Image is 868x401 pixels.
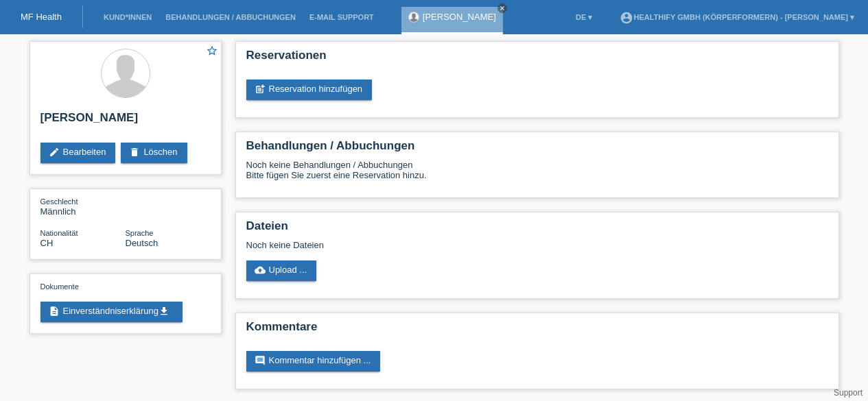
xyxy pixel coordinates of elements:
[246,49,828,69] h2: Reservationen
[255,84,266,95] i: post_add
[49,306,60,317] i: description
[40,282,79,291] span: Dokumente
[246,351,381,372] a: commentKommentar hinzufügen ...
[620,11,633,25] i: account_circle
[246,240,666,250] div: Noch keine Dateien
[40,197,78,206] span: Geschlecht
[159,13,303,21] a: Behandlungen / Abbuchungen
[40,302,183,322] a: descriptionEinverständniserklärungget_app
[126,238,159,248] span: Deutsch
[834,388,863,398] a: Support
[246,160,828,191] div: Noch keine Behandlungen / Abbuchungen Bitte fügen Sie zuerst eine Reservation hinzu.
[126,229,154,237] span: Sprache
[40,196,126,217] div: Männlich
[246,139,828,160] h2: Behandlungen / Abbuchungen
[255,355,266,366] i: comment
[121,143,187,163] a: deleteLöschen
[499,5,506,12] i: close
[613,13,861,21] a: account_circleHealthify GmbH (Körperformern) - [PERSON_NAME] ▾
[255,265,266,276] i: cloud_upload
[21,12,62,22] a: MF Health
[40,238,54,248] span: Schweiz
[569,13,599,21] a: DE ▾
[49,147,60,158] i: edit
[497,3,507,13] a: close
[423,12,496,22] a: [PERSON_NAME]
[206,45,218,57] i: star_border
[159,306,169,317] i: get_app
[206,45,218,59] a: star_border
[246,260,317,281] a: cloud_uploadUpload ...
[303,13,381,21] a: E-Mail Support
[129,147,140,158] i: delete
[246,219,828,240] h2: Dateien
[40,111,211,132] h2: [PERSON_NAME]
[246,80,373,100] a: post_addReservation hinzufügen
[97,13,159,21] a: Kund*innen
[246,320,828,341] h2: Kommentare
[40,229,78,237] span: Nationalität
[40,143,116,163] a: editBearbeiten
